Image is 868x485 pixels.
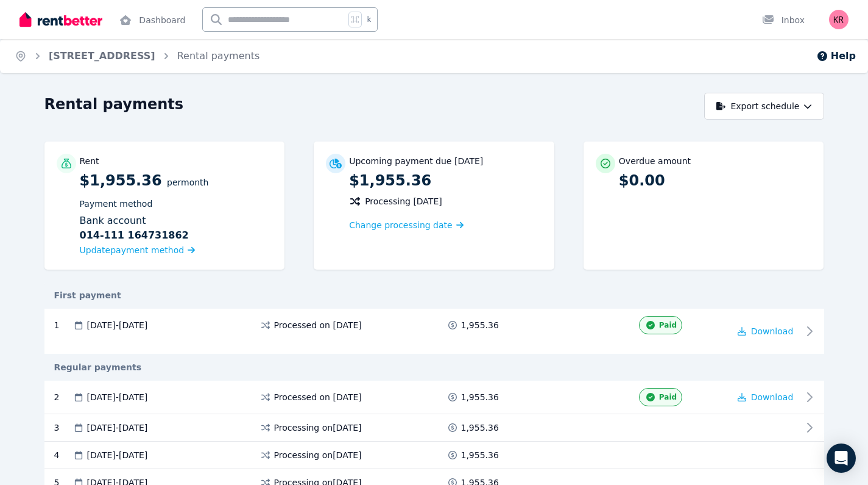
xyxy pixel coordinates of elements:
[54,388,72,406] div: 2
[87,319,148,331] span: [DATE] - [DATE]
[816,49,856,63] button: Help
[80,214,273,243] div: Bank account
[349,155,483,167] p: Upcoming payment due [DATE]
[367,15,371,24] span: k
[365,195,442,207] span: Processing [DATE]
[54,422,72,434] div: 3
[762,14,805,26] div: Inbox
[80,155,99,167] p: Rent
[274,449,362,461] span: Processing on [DATE]
[44,361,824,373] div: Regular payments
[177,50,260,62] a: Rental payments
[704,93,824,120] button: Export schedule
[80,171,273,257] p: $1,955.36
[87,422,148,434] span: [DATE] - [DATE]
[19,10,102,29] img: RentBetter
[54,449,72,461] div: 4
[461,449,499,461] span: 1,955.36
[619,155,691,167] p: Overdue amount
[751,326,794,336] span: Download
[751,392,794,402] span: Download
[659,392,677,402] span: Paid
[349,219,464,231] a: Change processing date
[349,171,542,190] p: $1,955.36
[349,219,453,231] span: Change processing date
[80,228,189,243] b: 014-111 164731862
[49,50,155,62] a: [STREET_ADDRESS]
[461,319,499,331] span: 1,955.36
[461,391,499,403] span: 1,955.36
[829,10,849,29] img: Kristina Romenskaya
[738,325,794,337] button: Download
[461,422,499,434] span: 1,955.36
[827,444,856,473] div: Open Intercom Messenger
[87,391,148,403] span: [DATE] - [DATE]
[274,391,362,403] span: Processed on [DATE]
[738,391,794,403] button: Download
[44,289,824,301] div: First payment
[619,171,812,190] p: $0.00
[80,245,185,255] span: Update payment method
[274,422,362,434] span: Processing on [DATE]
[167,178,208,187] span: per Month
[87,449,148,461] span: [DATE] - [DATE]
[274,319,362,331] span: Processed on [DATE]
[44,95,184,114] h1: Rental payments
[659,320,677,330] span: Paid
[80,198,273,210] p: Payment method
[54,319,72,331] div: 1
